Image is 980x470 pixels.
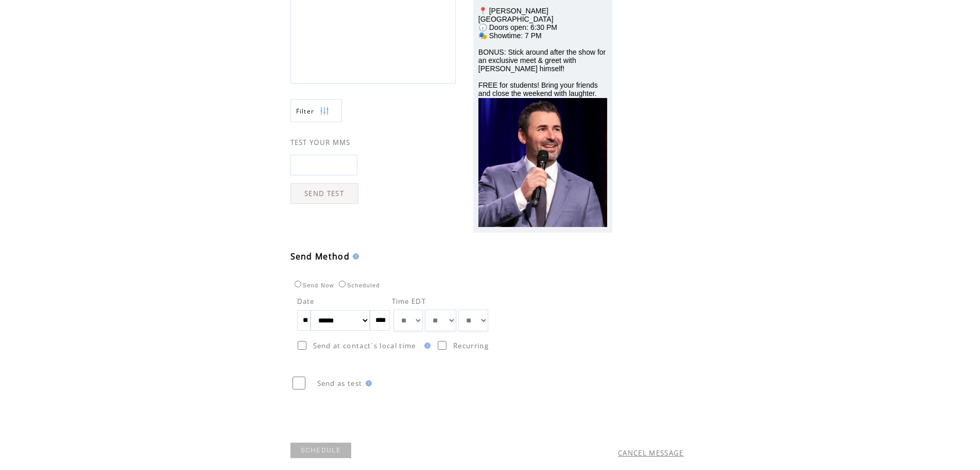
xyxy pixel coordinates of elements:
[320,100,329,123] img: filters.png
[295,281,301,287] input: Send Now
[453,341,489,350] span: Recurring
[296,107,315,116] span: Show filters
[290,138,351,147] span: TEST YOUR MMS
[290,99,342,122] a: Filter
[317,379,363,388] span: Send as test
[421,343,431,349] img: help.gif
[618,448,684,458] a: CANCEL MESSAGE
[350,253,359,260] img: help.gif
[336,282,380,288] label: Scheduled
[313,341,416,350] span: Send at contact`s local time
[339,281,346,287] input: Scheduled
[392,297,426,306] span: Time EDT
[290,443,352,458] a: SCHEDULE
[290,251,350,262] span: Send Method
[292,282,334,288] label: Send Now
[297,297,315,306] span: Date
[363,380,372,386] img: help.gif
[290,183,358,204] a: SEND TEST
